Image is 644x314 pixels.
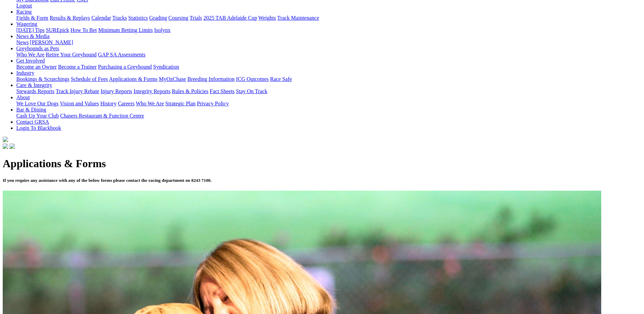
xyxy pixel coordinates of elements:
[16,76,641,82] div: Industry
[60,101,99,106] a: Vision and Values
[236,88,267,94] a: Stay On Track
[100,101,116,106] a: History
[16,82,52,88] a: Care & Integrity
[16,94,30,100] a: About
[258,15,276,21] a: Weights
[3,157,641,170] h1: Applications & Forms
[168,15,188,21] a: Coursing
[16,101,641,107] div: About
[50,15,90,21] a: Results & Replays
[118,101,134,106] a: Careers
[159,76,186,82] a: MyOzChase
[270,76,292,82] a: Race Safe
[197,101,229,106] a: Privacy Policy
[109,76,158,82] a: Applications & Forms
[16,113,641,119] div: Bar & Dining
[91,15,111,21] a: Calendar
[60,113,144,119] a: Chasers Restaurant & Function Centre
[16,70,34,76] a: Industry
[16,15,48,21] a: Fields & Form
[236,76,269,82] a: ICG Outcomes
[203,15,257,21] a: 2025 TAB Adelaide Cup
[16,119,49,125] a: Contact GRSA
[100,88,132,94] a: Injury Reports
[16,88,54,94] a: Stewards Reports
[16,27,641,33] div: Wagering
[154,27,170,33] a: Isolynx
[149,15,167,21] a: Grading
[136,101,164,106] a: Who We Are
[16,15,641,21] div: Racing
[98,64,152,70] a: Purchasing a Greyhound
[3,137,8,142] img: logo-grsa-white.png
[10,143,15,149] img: twitter.svg
[16,64,641,70] div: Get Involved
[71,27,97,33] a: How To Bet
[16,46,59,51] a: Greyhounds as Pets
[46,52,97,57] a: Retire Your Greyhound
[210,88,235,94] a: Fact Sheets
[16,3,32,8] a: Logout
[16,52,641,58] div: Greyhounds as Pets
[30,39,73,45] a: [PERSON_NAME]
[16,125,61,131] a: Login To Blackbook
[3,143,8,149] img: facebook.svg
[16,9,32,15] a: Racing
[58,64,97,70] a: Become a Trainer
[16,39,641,46] div: News & Media
[16,39,29,45] a: News
[16,113,59,119] a: Cash Up Your Club
[56,88,99,94] a: Track Injury Rebate
[3,178,641,183] h5: If you require any assistance with any of the below forms please contact the racing department on...
[16,27,44,33] a: [DATE] Tips
[98,27,153,33] a: Minimum Betting Limits
[153,64,179,70] a: Syndication
[16,58,45,64] a: Get Involved
[16,101,58,106] a: We Love Our Dogs
[16,33,50,39] a: News & Media
[98,52,146,57] a: GAP SA Assessments
[46,27,69,33] a: SUREpick
[16,21,37,27] a: Wagering
[277,15,319,21] a: Track Maintenance
[133,88,170,94] a: Integrity Reports
[112,15,127,21] a: Tracks
[128,15,148,21] a: Statistics
[16,64,57,70] a: Become an Owner
[189,15,202,21] a: Trials
[187,76,235,82] a: Breeding Information
[16,88,641,94] div: Care & Integrity
[172,88,208,94] a: Rules & Policies
[16,76,69,82] a: Bookings & Scratchings
[16,107,46,112] a: Bar & Dining
[16,52,44,57] a: Who We Are
[165,101,196,106] a: Strategic Plan
[71,76,108,82] a: Schedule of Fees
